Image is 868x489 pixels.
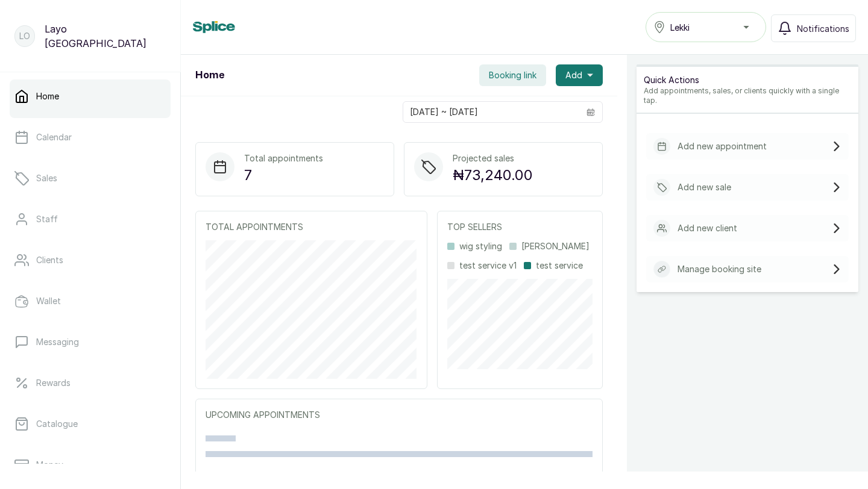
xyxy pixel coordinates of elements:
[565,69,582,81] span: Add
[10,407,171,441] a: Catalogue
[771,14,856,42] button: Notifications
[206,409,593,421] p: UPCOMING APPOINTMENTS
[10,243,171,277] a: Clients
[644,74,851,86] p: Quick Actions
[206,221,417,233] p: TOTAL APPOINTMENTS
[678,263,761,275] p: Manage booking site
[479,64,546,86] button: Booking link
[244,152,323,164] p: Total appointments
[36,377,71,389] p: Rewards
[489,69,536,81] span: Booking link
[10,366,171,400] a: Rewards
[10,325,171,359] a: Messaging
[459,240,502,252] p: wig styling
[644,86,851,105] p: Add appointments, sales, or clients quickly with a single tap.
[19,30,30,42] p: LO
[10,448,171,482] a: Money
[36,172,57,184] p: Sales
[447,221,593,233] p: TOP SELLERS
[403,102,579,122] input: Select date
[36,254,63,266] p: Clients
[670,21,690,34] span: Lekki
[10,284,171,318] a: Wallet
[646,12,766,42] button: Lekki
[195,68,224,83] h1: Home
[36,295,61,307] p: Wallet
[36,131,72,143] p: Calendar
[678,181,731,193] p: Add new sale
[45,22,166,51] p: Layo [GEOGRAPHIC_DATA]
[453,152,533,164] p: Projected sales
[587,108,595,116] svg: calendar
[797,22,849,35] span: Notifications
[36,418,78,430] p: Catalogue
[521,240,590,252] p: [PERSON_NAME]
[36,459,63,471] p: Money
[36,336,79,348] p: Messaging
[10,120,171,154] a: Calendar
[10,79,171,113] a: Home
[678,140,767,152] p: Add new appointment
[10,161,171,195] a: Sales
[36,90,59,102] p: Home
[536,260,583,272] p: test service
[36,213,58,225] p: Staff
[678,222,737,234] p: Add new client
[459,260,517,272] p: test service v1
[244,164,323,186] p: 7
[453,164,533,186] p: ₦73,240.00
[556,64,603,86] button: Add
[10,202,171,236] a: Staff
